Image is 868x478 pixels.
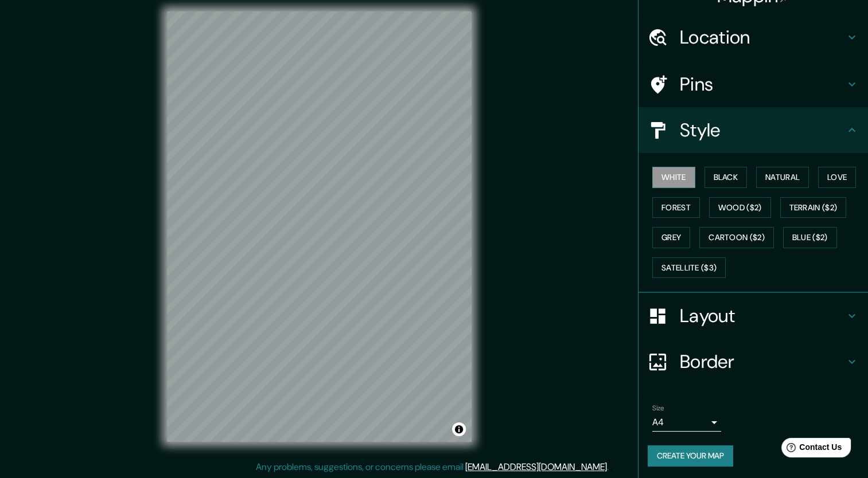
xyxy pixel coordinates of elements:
[680,304,845,327] h4: Layout
[639,339,868,385] div: Border
[610,460,613,474] div: .
[766,433,855,465] iframe: Help widget launcher
[452,422,466,436] button: Toggle attribution
[652,197,700,218] button: Forest
[756,167,809,188] button: Natural
[652,227,690,248] button: Grey
[167,11,472,442] canvas: Map
[704,167,748,188] button: Black
[639,14,868,60] div: Location
[256,460,609,474] p: Any problems, suggestions, or concerns please email .
[652,413,721,432] div: A4
[709,197,771,218] button: Wood ($2)
[783,227,837,248] button: Blue ($2)
[780,197,847,218] button: Terrain ($2)
[652,403,664,413] label: Size
[639,61,868,107] div: Pins
[465,461,607,473] a: [EMAIL_ADDRESS][DOMAIN_NAME]
[639,293,868,339] div: Layout
[699,227,774,248] button: Cartoon ($2)
[652,167,695,188] button: White
[639,107,868,153] div: Style
[680,26,845,49] h4: Location
[680,350,845,373] h4: Border
[648,445,733,467] button: Create your map
[609,460,610,474] div: .
[652,257,726,279] button: Satellite ($3)
[680,119,845,142] h4: Style
[818,167,856,188] button: Love
[680,73,845,96] h4: Pins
